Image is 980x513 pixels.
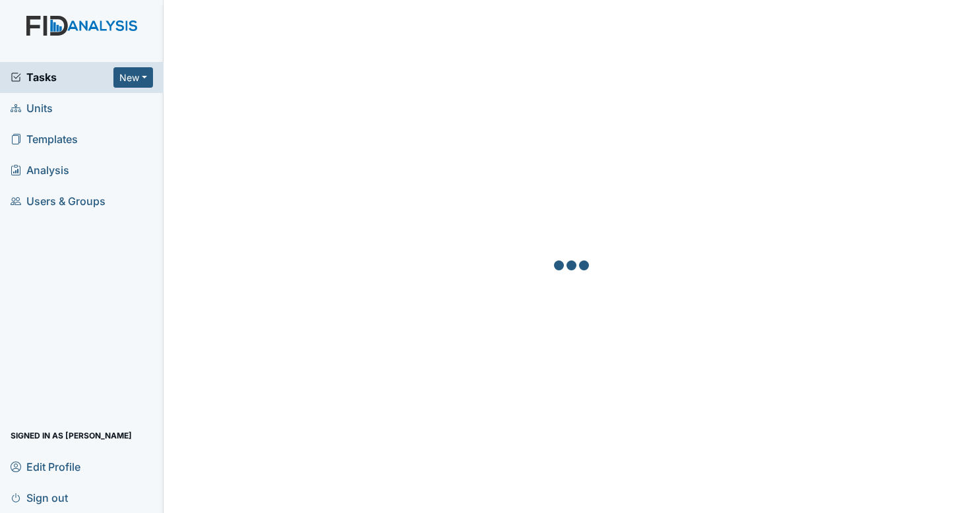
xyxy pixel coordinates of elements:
a: Tasks [11,69,113,85]
button: New [113,67,153,88]
span: Edit Profile [11,456,80,477]
span: Sign out [11,487,68,508]
span: Templates [11,129,78,150]
span: Analysis [11,160,69,181]
span: Users & Groups [11,191,106,212]
span: Signed in as [PERSON_NAME] [11,425,132,446]
span: Units [11,98,53,119]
